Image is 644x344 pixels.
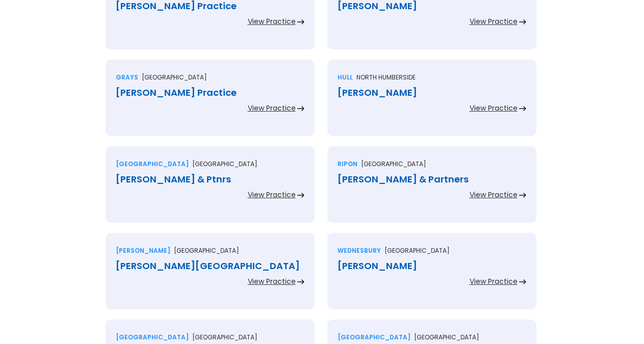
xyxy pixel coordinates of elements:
[248,190,296,200] div: View Practice
[327,146,536,233] a: Ripon[GEOGRAPHIC_DATA][PERSON_NAME] & PartnersView Practice
[116,332,189,342] div: [GEOGRAPHIC_DATA]
[116,174,304,184] div: [PERSON_NAME] & Ptnrs
[248,16,296,27] div: View Practice
[248,103,296,113] div: View Practice
[192,159,257,169] p: [GEOGRAPHIC_DATA]
[106,146,315,233] a: [GEOGRAPHIC_DATA][GEOGRAPHIC_DATA][PERSON_NAME] & PtnrsView Practice
[116,261,304,271] div: [PERSON_NAME][GEOGRAPHIC_DATA]
[470,103,518,113] div: View Practice
[327,233,536,320] a: Wednesbury[GEOGRAPHIC_DATA][PERSON_NAME]View Practice
[470,16,518,27] div: View Practice
[470,190,518,200] div: View Practice
[338,332,410,342] div: [GEOGRAPHIC_DATA]
[116,88,304,98] div: [PERSON_NAME] Practice
[338,159,357,169] div: Ripon
[338,1,526,11] div: [PERSON_NAME]
[470,276,518,286] div: View Practice
[356,72,416,83] p: North humberside
[338,261,526,271] div: [PERSON_NAME]
[116,159,189,169] div: [GEOGRAPHIC_DATA]
[106,60,315,146] a: Grays[GEOGRAPHIC_DATA][PERSON_NAME] PracticeView Practice
[116,1,304,11] div: [PERSON_NAME] Practice
[106,233,315,320] a: [PERSON_NAME][GEOGRAPHIC_DATA][PERSON_NAME][GEOGRAPHIC_DATA]View Practice
[142,72,207,83] p: [GEOGRAPHIC_DATA]
[248,276,296,286] div: View Practice
[192,332,257,342] p: [GEOGRAPHIC_DATA]
[338,246,381,256] div: Wednesbury
[361,159,426,169] p: [GEOGRAPHIC_DATA]
[174,246,239,256] p: [GEOGRAPHIC_DATA]
[384,246,450,256] p: [GEOGRAPHIC_DATA]
[327,60,536,146] a: HullNorth humberside[PERSON_NAME]View Practice
[116,246,170,256] div: [PERSON_NAME]
[338,88,526,98] div: [PERSON_NAME]
[338,174,526,184] div: [PERSON_NAME] & Partners
[116,72,138,83] div: Grays
[414,332,479,342] p: [GEOGRAPHIC_DATA]
[338,72,353,83] div: Hull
